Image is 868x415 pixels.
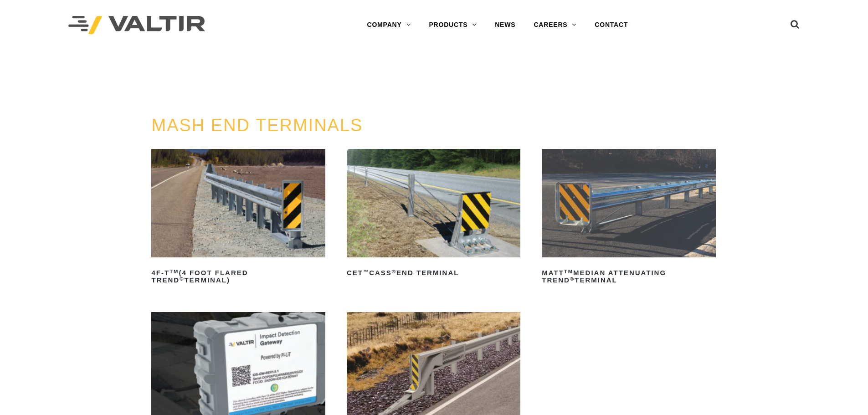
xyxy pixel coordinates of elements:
a: CET™CASS®End Terminal [347,149,520,280]
img: Valtir [68,16,205,35]
a: MASH END TERMINALS [151,116,363,135]
a: MATTTMMedian Attenuating TREND®Terminal [542,149,715,287]
h2: 4F-T (4 Foot Flared TREND Terminal) [151,266,325,287]
sup: ® [180,276,184,282]
a: NEWS [486,16,524,34]
sup: TM [169,269,179,274]
sup: ® [392,269,396,274]
h2: MATT Median Attenuating TREND Terminal [542,266,715,287]
h2: CET CASS End Terminal [347,266,520,280]
a: 4F-TTM(4 Foot Flared TREND®Terminal) [151,149,325,287]
sup: ™ [363,269,369,274]
a: CONTACT [586,16,637,34]
a: COMPANY [358,16,420,34]
sup: ® [570,276,575,282]
a: PRODUCTS [420,16,486,34]
a: CAREERS [524,16,586,34]
sup: TM [564,269,573,274]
